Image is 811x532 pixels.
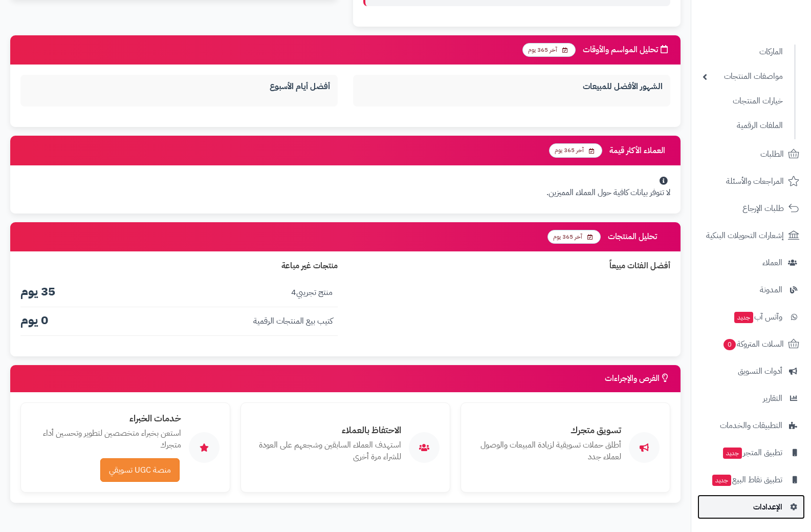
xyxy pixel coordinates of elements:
a: طلبات الإرجاع [697,196,805,221]
span: المراجعات والأسئلة [726,174,784,188]
h4: الاحتفاظ بالعملاء [251,425,401,435]
span: تطبيق نقاط البيع [711,473,782,487]
span: جديد [723,448,742,459]
a: التطبيقات والخدمات [697,413,805,438]
a: المراجعات والأسئلة [697,169,805,194]
h3: العملاء الأكثر قيمة [609,146,670,156]
h4: منتجات غير مباعة [20,262,338,271]
a: التقارير [697,386,805,411]
span: التطبيقات والخدمات [720,418,782,433]
span: تطبيق المتجر [722,445,782,460]
a: مواصفات المنتجات [697,66,788,88]
span: السلات المتروكة [722,337,784,351]
span: وآتس آب [733,310,782,324]
p: لا تتوفر بيانات كافية حول العملاء المميزين. [20,187,670,199]
span: العملاء [762,256,782,270]
span: المدونة [760,283,782,297]
h4: الشهور الأفضل للمبيعات [361,82,663,92]
span: إشعارات التحويلات البنكية [706,228,784,243]
span: آخر 365 يوم [549,143,602,157]
a: المدونة [697,278,805,302]
a: تطبيق المتجرجديد [697,440,805,465]
span: الطلبات [760,147,784,161]
a: الإعدادات [697,495,805,519]
a: أدوات التسويق [697,359,805,384]
span: جديد [712,475,731,486]
span: كتيب بيع المنتجات الرقمية [48,315,338,327]
span: طلبات الإرجاع [742,201,784,216]
h3: الفرص والإجراءات [605,374,670,384]
a: الماركات [697,41,788,63]
h4: خدمات الخبراء [31,413,181,423]
span: التقارير [763,391,782,406]
p: استهدف العملاء السابقين وشجعهم على العودة للشراء مرة أخرى [251,439,401,463]
span: منتج تجريبي4 [55,287,338,299]
span: أدوات التسويق [738,364,782,378]
a: تطبيق نقاط البيعجديد [697,467,805,492]
a: العملاء [697,250,805,275]
h4: أفضل أيام الأسبوع [28,82,330,92]
p: أطلق حملات تسويقية لزيادة المبيعات والوصول لعملاء جدد [471,439,621,463]
a: خيارات المنتجات [697,90,788,112]
a: وآتس آبجديد [697,305,805,329]
span: الإعدادات [753,500,782,514]
h3: تحليل المنتجات [608,232,670,242]
span: آخر 365 يوم [522,43,576,57]
a: السلات المتروكة0 [697,332,805,356]
a: منصة UGC تسويقي [100,458,180,482]
a: الطلبات [697,142,805,166]
span: 0 يوم [20,311,48,329]
span: جديد [734,312,753,323]
a: إشعارات التحويلات البنكية [697,223,805,248]
span: 0 [724,339,736,350]
p: استعن بخبراء متخصصين لتطوير وتحسين أداء متجرك [31,428,181,451]
h3: تحليل المواسم والأوقات [583,45,670,55]
span: آخر 365 يوم [547,230,601,244]
span: 35 يوم [20,283,55,300]
a: الملفات الرقمية [697,115,788,137]
h4: أفضل الفئات مبيعاً [353,262,670,271]
h4: تسويق متجرك [471,425,621,435]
